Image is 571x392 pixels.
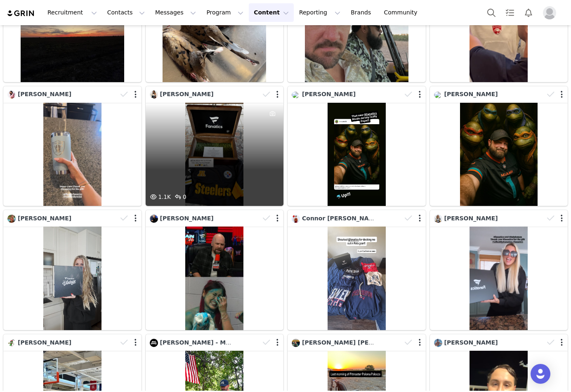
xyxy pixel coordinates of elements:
img: 9ad28b41-fa9f-4de7-9761-2a20c9803888--s.jpg [7,339,16,347]
button: Program [201,3,248,22]
span: [PERSON_NAME] [PERSON_NAME] [302,339,411,346]
a: Brands [346,3,378,22]
a: Tasks [501,3,519,22]
button: Notifications [519,3,538,22]
span: [PERSON_NAME] [444,215,498,222]
img: 432dffc3-c567-4065-89b0-c2ef147415c9.jpg [150,215,158,223]
a: Community [379,3,426,22]
span: 0 [173,194,186,200]
img: placeholder-profile.jpg [543,6,556,19]
img: eaae9efc-fd91-4a1e-9ff3-2e6aebc60b0e--s.jpg [292,339,300,347]
button: Reporting [294,3,345,22]
span: [PERSON_NAME] [444,91,498,97]
img: e66aae32-d686-41c1-9f66-a67e39dd34b5.jpg [150,339,158,347]
button: Search [482,3,500,22]
button: Content [249,3,294,22]
span: [PERSON_NAME] [18,215,71,222]
img: 42852964-65d8-48e7-bcbd-a4eb3ada8c4e.jpg [292,215,300,223]
div: Open Intercom Messenger [531,364,550,384]
span: [PERSON_NAME] - Meat [DEMOGRAPHIC_DATA] [160,339,312,346]
button: Recruitment [42,3,102,22]
img: caa0f400-826e-435a-88aa-4265264fb3e9.jpg [7,215,16,223]
img: 2ba84f9b-f72a-4644-a20a-21c8f23ff0dc.jpg [7,90,16,99]
span: [PERSON_NAME] [160,215,214,222]
span: [PERSON_NAME] [18,339,71,346]
img: 5bedc9a4-dba7-4d7d-a784-5aab49ac46ac--s.jpg [434,215,442,223]
img: 8a18d0b6-3aa1-46fb-8348-8b0fc3736ae0.jpg [434,339,442,347]
button: Contacts [102,3,150,22]
span: [PERSON_NAME] [18,91,71,97]
img: grin logo [7,9,35,17]
button: Messages [150,3,201,22]
img: 796ec4a3-7095-4c59-8629-ca2214a97cdd.jpg [292,92,300,98]
span: [PERSON_NAME] [160,91,214,97]
img: 796ec4a3-7095-4c59-8629-ca2214a97cdd.jpg [434,92,442,98]
span: [PERSON_NAME] [444,339,498,346]
span: Connor [PERSON_NAME] [302,215,381,222]
img: a5222dd0-9b08-47d1-aac6-261a55efef1f.jpg [150,90,158,99]
span: [PERSON_NAME] [302,91,356,97]
span: 1.1K [149,194,171,200]
button: Profile [538,6,564,19]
